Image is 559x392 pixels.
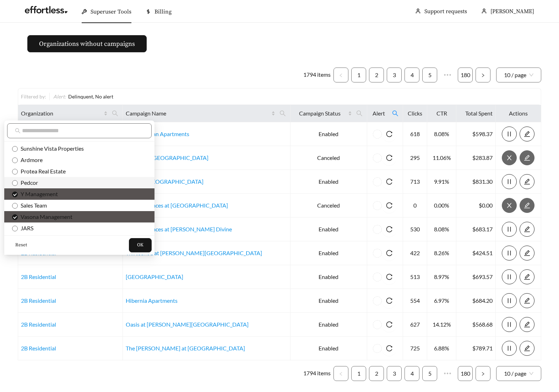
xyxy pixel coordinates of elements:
[456,265,496,289] td: $693.57
[137,242,143,249] span: OK
[126,226,232,232] a: The Residences at [PERSON_NAME] Divine
[502,174,517,189] button: pause
[382,150,397,165] button: reload
[382,317,397,332] button: reload
[382,174,397,189] button: reload
[427,218,456,241] td: 8.08%
[18,202,47,209] span: Sales Team
[303,366,331,381] li: 1794 items
[291,122,367,146] td: Enabled
[279,110,286,117] span: search
[456,170,496,194] td: $831.30
[440,68,455,82] span: •••
[403,122,427,146] td: 618
[504,366,533,381] span: 10 / page
[405,68,419,82] a: 4
[333,68,348,82] button: left
[456,241,496,265] td: $424.51
[458,68,473,82] li: 180
[422,366,437,381] li: 5
[403,218,427,241] td: 530
[403,313,427,337] td: 627
[369,68,384,82] a: 2
[21,345,56,351] a: 2B Residential
[496,105,542,122] th: Actions
[291,265,367,289] td: Enabled
[126,109,270,118] span: Campaign Name
[353,108,365,119] span: search
[126,297,178,304] a: Hibernia Apartments
[291,146,367,170] td: Canceled
[504,68,533,82] span: 10 / page
[520,226,534,232] a: edit
[18,168,66,174] span: Protea Real Estate
[382,345,397,351] span: reload
[403,289,427,313] td: 554
[476,68,490,82] button: right
[456,337,496,360] td: $789.71
[520,174,534,189] button: edit
[339,372,343,376] span: left
[502,317,517,332] button: pause
[109,108,121,119] span: search
[520,341,534,356] button: edit
[370,109,388,118] span: Alert
[15,128,21,134] span: search
[126,321,249,328] a: Oasis at [PERSON_NAME][GEOGRAPHIC_DATA]
[382,274,397,280] span: reload
[427,289,456,313] td: 6.97%
[405,366,419,381] a: 4
[456,194,496,218] td: $0.00
[502,345,516,351] span: pause
[520,269,534,284] button: edit
[382,321,397,328] span: reload
[382,246,397,261] button: reload
[520,273,534,280] a: edit
[440,366,455,381] span: •••
[458,366,473,381] li: 180
[427,194,456,218] td: 0.00%
[520,297,534,304] span: edit
[387,68,401,82] a: 3
[382,293,397,308] button: reload
[333,366,348,381] li: Previous Page
[476,68,490,82] li: Next Page
[502,226,516,232] span: pause
[502,274,516,280] span: pause
[422,68,437,82] li: 5
[502,293,517,308] button: pause
[456,289,496,313] td: $684.20
[382,127,397,141] button: reload
[456,313,496,337] td: $568.68
[423,366,437,381] a: 5
[502,321,516,328] span: pause
[291,194,367,218] td: Canceled
[382,297,397,304] span: reload
[112,110,118,117] span: search
[520,317,534,332] button: edit
[476,366,490,381] button: right
[502,178,516,185] span: pause
[424,8,467,15] a: Support requests
[520,202,534,209] a: edit
[440,366,455,381] li: Next 5 Pages
[520,150,534,165] button: edit
[21,273,56,280] a: 2B Residential
[456,218,496,241] td: $683.17
[458,68,472,82] a: 180
[291,170,367,194] td: Enabled
[427,146,456,170] td: 11.06%
[392,110,398,117] span: search
[490,8,534,15] span: [PERSON_NAME]
[382,341,397,356] button: reload
[520,226,534,232] span: edit
[382,131,397,137] span: reload
[387,366,401,381] a: 3
[481,372,485,376] span: right
[126,130,189,137] a: The Georgian Apartments
[389,108,401,119] span: search
[520,198,534,213] button: edit
[18,179,38,186] span: Pedcor
[403,194,427,218] td: 0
